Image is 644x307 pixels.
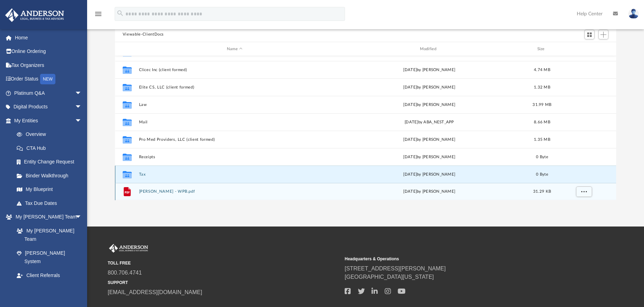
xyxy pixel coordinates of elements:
[5,45,92,59] a: Online Ordering
[528,46,556,52] div: Size
[94,10,102,18] i: menu
[5,282,89,296] a: My Documentsarrow_drop_down
[75,282,89,297] span: arrow_drop_down
[5,114,92,128] a: My Entitiesarrow_drop_down
[534,138,550,141] span: 1.35 MB
[5,86,92,100] a: Platinum Q&Aarrow_drop_down
[139,155,330,159] button: Receipts
[598,30,609,39] button: Add
[628,9,639,19] img: User Pic
[5,210,89,224] a: My [PERSON_NAME] Teamarrow_drop_down
[123,31,164,38] button: Viewable-ClientDocs
[10,196,92,210] a: Tax Due Dates
[139,85,330,90] button: Elite CS, LLC (client formed)
[10,183,89,197] a: My Blueprint
[94,13,102,18] a: menu
[139,190,330,194] button: [PERSON_NAME] - WPB.pdf
[5,100,92,114] a: Digital Productsarrow_drop_down
[5,72,92,86] a: Order StatusNEW
[3,8,66,22] img: Anderson Advisors Platinum Portal
[138,46,330,52] div: Name
[115,56,616,200] div: grid
[5,31,92,45] a: Home
[345,266,446,271] a: [STREET_ADDRESS][PERSON_NAME]
[118,46,136,52] div: id
[108,270,142,276] a: 800.706.4741
[5,58,92,72] a: Tax Organizers
[333,171,525,178] div: [DATE] by [PERSON_NAME]
[333,84,525,91] div: [DATE] by [PERSON_NAME]
[576,187,592,197] button: More options
[534,68,550,72] span: 4.74 MB
[40,74,55,84] div: NEW
[139,102,330,107] button: Law
[75,114,89,128] span: arrow_drop_down
[333,154,525,160] div: [DATE] by [PERSON_NAME]
[532,103,551,107] span: 31.99 MB
[108,289,202,295] a: [EMAIL_ADDRESS][DOMAIN_NAME]
[333,119,525,125] div: [DATE] by ABA_NEST_APP
[333,137,525,143] div: [DATE] by [PERSON_NAME]
[139,172,330,177] button: Tax
[10,128,92,141] a: Overview
[10,268,89,282] a: Client Referrals
[10,141,92,155] a: CTA Hub
[10,169,92,183] a: Binder Walkthrough
[533,190,551,194] span: 31.29 KB
[333,67,525,73] div: [DATE] by [PERSON_NAME]
[10,246,89,268] a: [PERSON_NAME] System
[345,274,434,280] a: [GEOGRAPHIC_DATA][US_STATE]
[536,172,548,176] span: 0 Byte
[108,244,149,253] img: Anderson Advisors Platinum Portal
[75,100,89,114] span: arrow_drop_down
[108,279,340,286] small: SUPPORT
[139,137,330,142] button: Pro Med Providers, LLC (client formed)
[534,85,550,89] span: 1.32 MB
[10,155,92,169] a: Entity Change Request
[584,30,595,39] button: Switch to Grid View
[534,120,550,124] span: 8.66 MB
[139,120,330,124] button: Mail
[139,68,330,72] button: Clicec Inc (client formed)
[10,224,85,246] a: My [PERSON_NAME] Team
[333,102,525,108] div: [DATE] by [PERSON_NAME]
[116,9,124,17] i: search
[75,86,89,100] span: arrow_drop_down
[536,155,548,159] span: 0 Byte
[333,46,525,52] div: Modified
[333,189,525,195] div: [DATE] by [PERSON_NAME]
[559,46,608,52] div: id
[75,210,89,224] span: arrow_drop_down
[345,256,577,262] small: Headquarters & Operations
[108,260,340,266] small: TOLL FREE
